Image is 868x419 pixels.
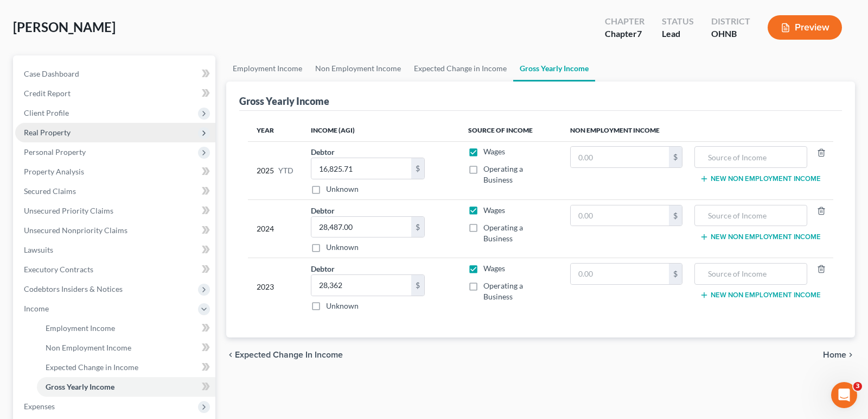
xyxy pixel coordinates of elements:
[24,206,113,215] span: Unsecured Priority Claims
[605,28,644,40] div: Chapter
[24,108,69,117] span: Client Profile
[37,318,215,338] a: Employment Income
[700,233,821,241] button: New Non Employment Income
[700,205,801,226] input: Source of Income
[13,19,116,35] span: [PERSON_NAME]
[483,264,505,273] span: Wages
[24,128,71,137] span: Real Property
[226,55,309,82] a: Employment Income
[257,146,293,195] div: 2025
[669,264,682,284] div: $
[459,120,561,141] th: Source of Income
[823,351,846,359] span: Home
[311,263,335,274] label: Debtor
[411,275,424,296] div: $
[257,205,293,253] div: 2024
[24,147,86,157] span: Personal Property
[711,28,750,40] div: OHNB
[37,377,215,397] a: Gross Yearly Income
[483,281,523,301] span: Operating a Business
[311,205,335,216] label: Debtor
[700,291,821,299] button: New Non Employment Income
[483,147,505,156] span: Wages
[513,55,595,82] a: Gross Yearly Income
[15,260,215,279] a: Executory Contracts
[24,186,76,196] span: Secured Claims
[311,158,411,179] input: 0.00
[24,304,49,313] span: Income
[257,263,293,311] div: 2023
[711,15,750,28] div: District
[669,205,682,226] div: $
[823,351,855,359] button: Home chevron_right
[700,147,801,167] input: Source of Income
[46,323,115,333] span: Employment Income
[662,28,694,40] div: Lead
[326,184,359,195] label: Unknown
[700,174,821,183] button: New Non Employment Income
[24,245,53,254] span: Lawsuits
[24,265,93,274] span: Executory Contracts
[226,351,343,359] button: chevron_left Expected Change in Income
[311,146,335,158] label: Debtor
[407,55,513,82] a: Expected Change in Income
[846,351,855,359] i: chevron_right
[571,264,669,284] input: 0.00
[226,351,235,359] i: chevron_left
[483,205,505,215] span: Wages
[24,89,71,98] span: Credit Report
[46,382,114,391] span: Gross Yearly Income
[662,15,694,28] div: Status
[24,167,84,176] span: Property Analysis
[411,217,424,237] div: $
[483,164,523,184] span: Operating a Business
[302,120,459,141] th: Income (AGI)
[278,165,293,176] span: YTD
[15,162,215,182] a: Property Analysis
[24,226,127,235] span: Unsecured Nonpriority Claims
[561,120,833,141] th: Non Employment Income
[571,147,669,167] input: 0.00
[24,284,123,293] span: Codebtors Insiders & Notices
[311,217,411,237] input: 0.00
[700,264,801,284] input: Source of Income
[831,382,857,408] iframe: Intercom live chat
[311,275,411,296] input: 0.00
[46,362,138,372] span: Expected Change in Income
[637,28,642,39] span: 7
[24,402,55,411] span: Expenses
[326,242,359,253] label: Unknown
[235,351,343,359] span: Expected Change in Income
[605,15,644,28] div: Chapter
[15,84,215,103] a: Credit Report
[24,69,79,78] span: Case Dashboard
[768,15,842,40] button: Preview
[248,120,302,141] th: Year
[15,182,215,201] a: Secured Claims
[15,64,215,84] a: Case Dashboard
[571,205,669,226] input: 0.00
[239,95,329,108] div: Gross Yearly Income
[37,358,215,377] a: Expected Change in Income
[326,301,359,311] label: Unknown
[46,343,131,352] span: Non Employment Income
[309,55,407,82] a: Non Employment Income
[669,147,682,167] div: $
[15,240,215,260] a: Lawsuits
[15,201,215,221] a: Unsecured Priority Claims
[37,338,215,358] a: Non Employment Income
[411,158,424,179] div: $
[15,221,215,240] a: Unsecured Nonpriority Claims
[853,382,862,391] span: 3
[483,223,523,243] span: Operating a Business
